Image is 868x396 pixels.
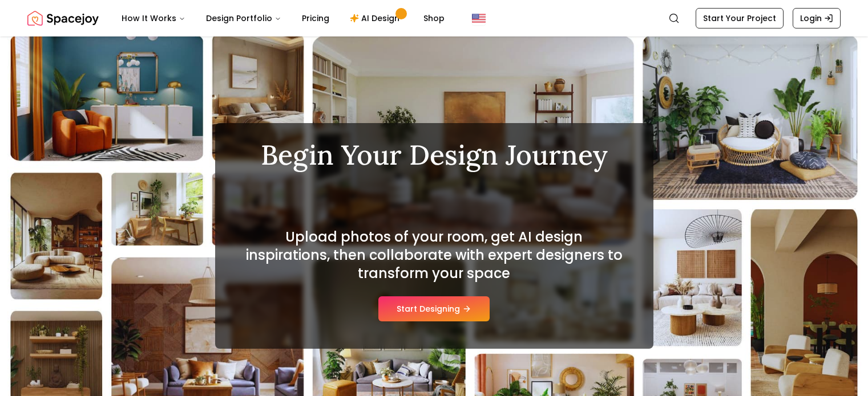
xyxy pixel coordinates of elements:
button: Design Portfolio [197,7,290,30]
a: Pricing [293,7,338,30]
nav: Main [112,7,454,30]
a: Login [793,8,841,28]
a: AI Design [341,7,412,30]
button: How It Works [112,7,195,30]
a: Spacejoy [27,7,99,30]
h1: Begin Your Design Journey [243,141,626,169]
button: Start Designing [378,296,490,321]
h2: Upload photos of your room, get AI design inspirations, then collaborate with expert designers to... [243,228,626,283]
img: Spacejoy Logo [27,7,99,30]
a: Shop [414,7,454,30]
img: United States [472,11,486,25]
a: Start Your Project [696,8,784,28]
